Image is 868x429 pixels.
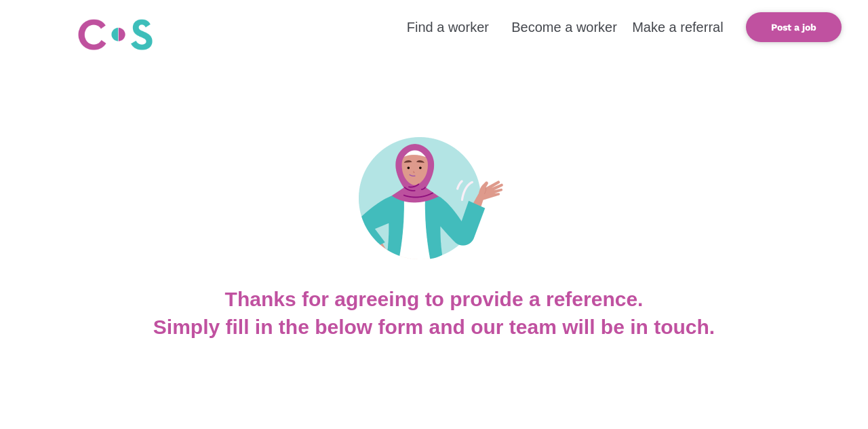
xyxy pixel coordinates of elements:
b: Post a job [771,22,816,33]
b: Thanks for agreeing to provide a reference. [225,288,644,310]
a: Post a job [746,12,842,42]
a: Make a referral [632,20,724,35]
b: Simply fill in the below form and our team will be in touch. [153,316,715,338]
a: Find a worker [407,20,489,35]
a: Become a worker [511,20,617,35]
